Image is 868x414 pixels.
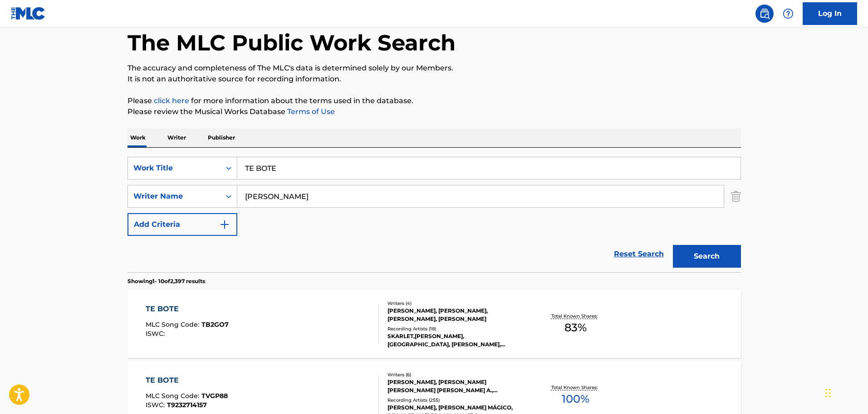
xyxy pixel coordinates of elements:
[825,379,831,407] div: Drag
[128,74,741,85] p: It is not an authoritative source for recording information.
[285,107,335,116] a: Terms of Use
[146,320,201,329] span: MLC Song Code :
[551,313,600,319] p: Total Known Shares:
[165,128,189,147] p: Writer
[146,304,229,314] div: TE BOTE
[128,290,741,358] a: TE BOTEMLC Song Code:TB2GO7ISWC:Writers (4)[PERSON_NAME], [PERSON_NAME], [PERSON_NAME], [PERSON_N...
[146,392,201,400] span: MLC Song Code :
[201,320,229,329] span: TB2GO7
[146,401,167,409] span: ISWC :
[11,7,46,20] img: MLC Logo
[201,392,228,400] span: TVGP88
[128,29,456,56] h1: The MLC Public Work Search
[128,95,741,106] p: Please for more information about the terms used in the database.
[167,401,207,409] span: T9232714157
[609,244,668,264] a: Reset Search
[133,191,215,202] div: Writer Name
[783,8,794,19] img: help
[562,391,589,407] span: 100 %
[205,128,238,147] p: Publisher
[731,185,741,208] img: Delete Criterion
[387,325,525,332] div: Recording Artists ( 18 )
[146,375,228,386] div: TE BOTE
[387,397,525,404] div: Recording Artists ( 255 )
[387,332,525,349] div: SKARLET,[PERSON_NAME],[GEOGRAPHIC_DATA], [PERSON_NAME],[GEOGRAPHIC_DATA],DJ [PERSON_NAME], [PERSO...
[759,8,770,19] img: search
[133,163,215,174] div: Work Title
[673,245,741,268] button: Search
[128,213,237,236] button: Add Criteria
[128,277,205,285] p: Showing 1 - 10 of 2,397 results
[387,378,525,394] div: [PERSON_NAME], [PERSON_NAME] [PERSON_NAME] [PERSON_NAME] A., [PERSON_NAME] [PERSON_NAME], [PERSON...
[146,329,167,338] span: ISWC :
[387,371,525,378] div: Writers ( 6 )
[128,128,148,147] p: Work
[823,370,868,414] iframe: Chat Widget
[128,63,741,74] p: The accuracy and completeness of The MLC's data is determined solely by our Members.
[551,384,600,391] p: Total Known Shares:
[387,300,525,307] div: Writers ( 4 )
[803,2,857,25] a: Log In
[779,5,797,23] div: Help
[128,106,741,117] p: Please review the Musical Works Database
[219,219,230,230] img: 9d2ae6d4665cec9f34b9.svg
[755,5,774,23] a: Public Search
[128,157,741,272] form: Search Form
[564,319,587,336] span: 83 %
[387,307,525,323] div: [PERSON_NAME], [PERSON_NAME], [PERSON_NAME], [PERSON_NAME]
[154,96,189,105] a: click here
